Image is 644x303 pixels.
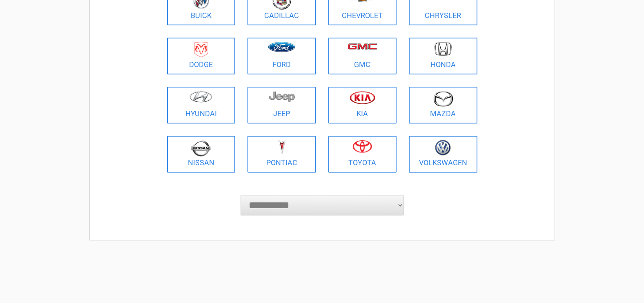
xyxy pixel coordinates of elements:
a: Hyundai [167,87,236,123]
img: ford [268,42,295,52]
a: Toyota [328,136,397,173]
img: honda [435,42,452,56]
img: toyota [352,140,372,153]
img: mazda [433,91,453,107]
a: Dodge [167,38,236,74]
img: dodge [194,42,208,58]
img: hyundai [189,91,212,103]
a: GMC [328,38,397,74]
a: Jeep [247,87,316,123]
img: volkswagen [435,140,451,156]
img: kia [350,91,375,104]
a: Nissan [167,136,236,173]
img: nissan [191,140,211,157]
img: jeep [269,91,295,102]
a: Pontiac [247,136,316,173]
img: gmc [348,43,377,50]
a: Ford [247,38,316,74]
img: pontiac [278,140,286,155]
a: Mazda [409,87,477,123]
a: Kia [328,87,397,123]
a: Honda [409,38,477,74]
a: Volkswagen [409,136,477,173]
